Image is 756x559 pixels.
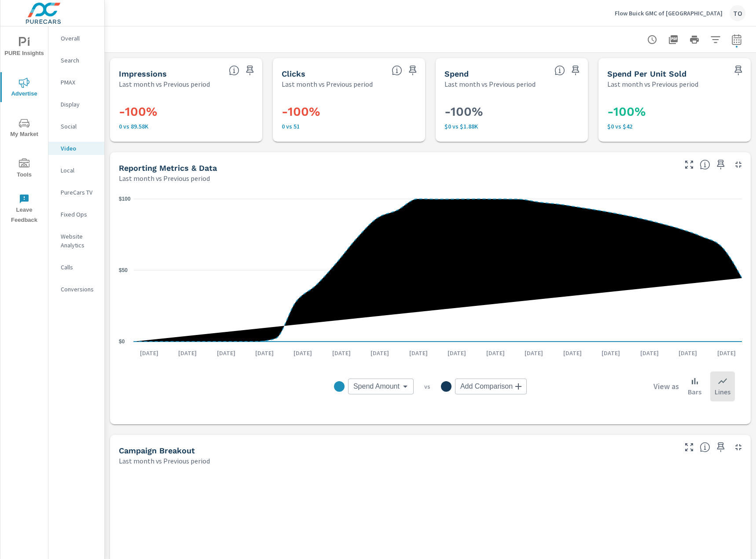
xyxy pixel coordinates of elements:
[688,386,701,397] p: Bars
[61,263,97,272] p: Calls
[119,163,217,173] h5: Reporting Metrics & Data
[0,26,48,229] div: nav menu
[48,164,104,177] div: Local
[119,79,210,89] p: Last month vs Previous period
[119,446,195,455] h5: Campaign Breakout
[731,63,745,77] span: Save this to your personalized report
[48,32,104,45] div: Overall
[569,63,583,77] span: Save this to your personalized report
[61,78,97,87] p: PMAX
[714,440,728,454] span: Save this to your personalized report
[714,158,728,172] span: Save this to your personalized report
[460,382,513,391] span: Add Comparison
[119,456,210,466] p: Last month vs Previous period
[61,285,97,294] p: Conversions
[48,120,104,133] div: Social
[3,118,45,140] span: My Market
[61,188,97,197] p: PureCars TV
[119,267,128,273] text: $50
[364,349,395,357] p: [DATE]
[711,349,742,357] p: [DATE]
[48,76,104,89] div: PMAX
[119,338,125,345] text: $0
[707,31,724,48] button: Apply Filters
[406,63,420,77] span: Save this to your personalized report
[48,54,104,67] div: Search
[414,382,441,390] p: vs
[119,123,253,130] p: 0 vs 89,581
[444,79,536,89] p: Last month vs Previous period
[61,122,97,131] p: Social
[172,349,203,357] p: [DATE]
[61,34,97,43] p: Overall
[48,230,104,252] div: Website Analytics
[61,210,97,219] p: Fixed Ops
[664,31,682,48] button: "Export Report to PDF"
[229,65,239,76] span: The number of times an ad was shown on your behalf.
[3,37,45,59] span: PURE Insights
[554,65,565,76] span: The amount of money spent on advertising during the period.
[282,69,305,78] h5: Clicks
[607,104,742,119] h3: -100%
[282,123,416,130] p: 0 vs 51
[557,349,588,357] p: [DATE]
[249,349,280,357] p: [DATE]
[444,69,469,78] h5: Spend
[700,159,710,170] span: Understand Video data over time and see how metrics compare to each other.
[287,349,318,357] p: [DATE]
[682,440,696,454] button: Make Fullscreen
[61,232,97,250] p: Website Analytics
[607,69,686,78] h5: Spend Per Unit Sold
[731,158,745,172] button: Minimize Widget
[119,104,253,119] h3: -100%
[403,349,434,357] p: [DATE]
[353,382,400,391] span: Spend Amount
[3,158,45,180] span: Tools
[119,173,210,184] p: Last month vs Previous period
[615,9,723,17] p: Flow Buick GMC of [GEOGRAPHIC_DATA]
[441,349,472,357] p: [DATE]
[61,56,97,65] p: Search
[282,104,416,119] h3: -100%
[61,166,97,175] p: Local
[211,349,242,357] p: [DATE]
[48,98,104,111] div: Display
[48,261,104,274] div: Calls
[48,186,104,199] div: PureCars TV
[326,349,357,357] p: [DATE]
[392,65,402,76] span: The number of times an ad was clicked by a consumer.
[3,194,45,225] span: Leave Feedback
[48,283,104,296] div: Conversions
[134,349,165,357] p: [DATE]
[119,69,167,78] h5: Impressions
[715,386,730,397] p: Lines
[686,31,703,48] button: Print Report
[607,79,698,89] p: Last month vs Previous period
[61,100,97,109] p: Display
[700,442,710,452] span: This is a summary of Video performance results by campaign. Each column can be sorted.
[728,31,745,48] button: Select Date Range
[731,440,745,454] button: Minimize Widget
[518,349,549,357] p: [DATE]
[730,5,745,21] div: TO
[119,196,131,202] text: $100
[3,77,45,99] span: Advertise
[444,104,579,119] h3: -100%
[48,208,104,221] div: Fixed Ops
[348,379,414,394] div: Spend Amount
[282,79,373,89] p: Last month vs Previous period
[634,349,665,357] p: [DATE]
[672,349,703,357] p: [DATE]
[480,349,511,357] p: [DATE]
[243,63,257,77] span: Save this to your personalized report
[444,123,579,130] p: $0 vs $1,875
[607,123,742,130] p: $0 vs $42
[595,349,626,357] p: [DATE]
[653,382,679,391] h6: View as
[61,144,97,153] p: Video
[682,158,696,172] button: Make Fullscreen
[48,142,104,155] div: Video
[455,379,527,394] div: Add Comparison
